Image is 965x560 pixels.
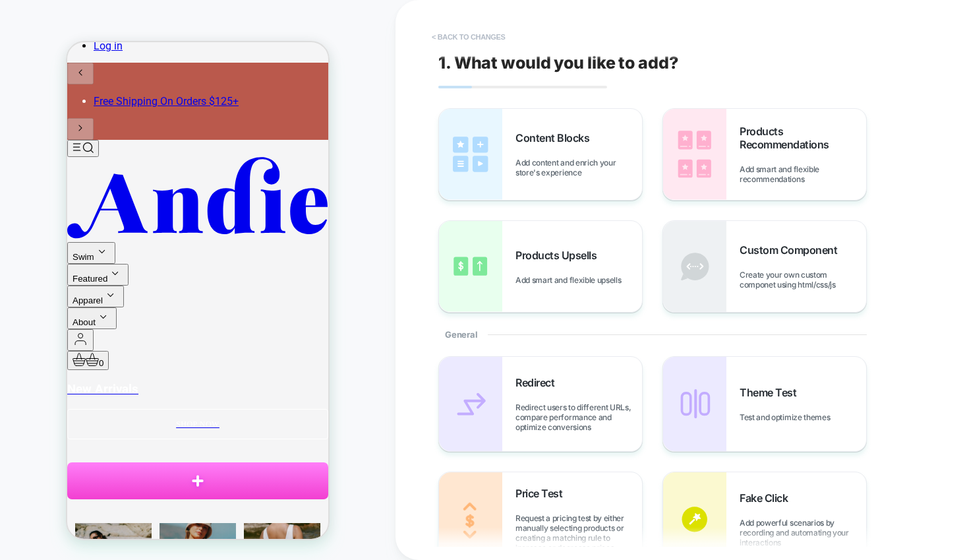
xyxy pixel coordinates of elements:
span: Add content and enrich your store's experience [515,158,642,177]
span: Theme Test [740,386,803,399]
span: Add smart and flexible recommendations [740,164,866,184]
a: Free Shipping on Orders $175+ [26,53,171,65]
span: Request a pricing test by either manually selecting products or creating a matching rule to incre... [515,513,642,553]
span: Content Blocks [515,131,596,144]
span: Products Recommendations [740,125,866,151]
span: 1. What would you like to add? [438,53,678,73]
span: Products Upsells [515,249,603,262]
span: About [5,275,28,285]
span: Add powerful scenarios by recording and automating your interactions [740,518,866,547]
span: Create your own custom componet using html/css/js [740,270,866,290]
span: Swim [5,210,27,220]
span: Custom Component [740,243,844,257]
li: Slide 1 of 1 [26,53,266,65]
span: Apparel [5,253,36,263]
span: Test and optimize themes [740,412,836,422]
span: Price Test [515,487,569,500]
span: Fake Click [740,491,794,505]
span: Redirect users to different URLs, compare performance and optimize conversions [515,402,642,432]
span: Redirect [515,376,561,389]
div: General [438,313,867,356]
span: Featured [5,232,40,241]
span: Add smart and flexible upsells [515,275,628,285]
button: < Back to changes [425,26,512,47]
span: 0 [32,316,36,326]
